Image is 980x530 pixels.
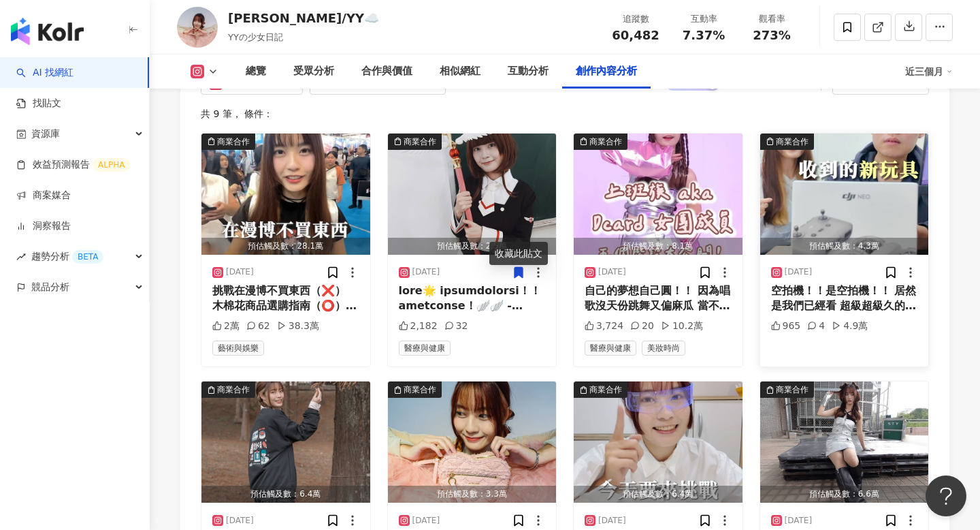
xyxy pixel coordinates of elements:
div: 3,724 [585,319,623,333]
div: [DATE] [412,266,440,278]
span: 7.37% [683,29,725,42]
div: [DATE] [785,266,813,278]
img: post-image [574,381,742,503]
div: [DATE] [785,515,813,527]
button: 商業合作預估觸及數：4.3萬 [760,134,929,255]
span: 273% [753,29,791,42]
div: 創作內容分析 [576,63,637,80]
a: 效益預測報告ALPHA [16,158,130,172]
div: 商業合作 [776,383,808,396]
div: 相似網紅 [440,63,480,80]
div: 20 [630,319,654,333]
img: post-image [760,134,929,255]
div: [PERSON_NAME]/YY☁️ [228,10,379,27]
img: post-image [201,134,370,255]
a: 找貼文 [16,97,61,110]
div: 受眾分析 [293,63,334,80]
div: [DATE] [598,515,626,527]
div: 收藏此貼文 [489,242,548,265]
div: 預估觸及數：3.3萬 [388,486,557,503]
div: 預估觸及數：4.3萬 [760,238,929,255]
div: 空拍機！！是空拍機！！ 居然是我們已經看 超級超級久的 DJI [PERSON_NAME] 來惹😍😍 - 「就是那台我跳舞可以跟著 的小空拍機嗎！！」 鋼驚訝道 本來問他想要跳什麼 以為會是什麼... [771,283,918,314]
div: 自己的夢想自己圓！！ 因為唱歌沒天份跳舞又偏麻瓜 當不了真正的IDOL 只好自己默默拍COVER (┐ ◟;ﾟдﾟ)ノ - 有一次在廁所 就被拉攏進 Dcard 女團惹（？ 就像被星探發現一樣⭐... [585,283,732,314]
img: logo [11,18,84,45]
a: searchAI 找網紅 [16,66,73,80]
div: 近三個月 [905,61,953,82]
div: [DATE] [226,266,254,278]
span: 趨勢分析 [31,241,103,272]
img: post-image [388,381,557,503]
div: 合作與價值 [361,63,412,80]
span: YYの少女日記 [228,32,283,42]
div: 商業合作 [776,135,808,149]
img: post-image [574,134,742,255]
div: 挑戰在漫博不買東西（❌） 木棉花商品選購指南（⭕️） #漫畫博覽會 #漫博 #膽大黨 #木棉花 #史萊姆 #anime [212,283,359,314]
div: 預估觸及數：2.5萬 [388,238,557,255]
span: 競品分析 [31,272,69,302]
iframe: Help Scout Beacon - Open [926,476,966,516]
span: 資源庫 [31,119,60,149]
span: 醫療與健康 [585,341,636,356]
div: 商業合作 [589,135,622,149]
button: 商業合作預估觸及數：28.1萬 [201,134,370,255]
div: 預估觸及數：6.4萬 [201,486,370,503]
div: 商業合作 [217,135,250,149]
button: 商業合作預估觸及數：6.4萬 [201,381,370,503]
div: 商業合作 [404,135,436,149]
img: KOL Avatar [177,7,218,48]
a: 洞察報告 [16,219,71,233]
button: 商業合作預估觸及數：6.4萬 [574,381,742,503]
div: [DATE] [412,515,440,527]
div: 預估觸及數：6.4萬 [574,486,742,503]
div: 預估觸及數：28.1萬 [201,238,370,255]
div: 預估觸及數：6.6萬 [760,486,929,503]
span: 美妝時尚 [642,341,685,356]
div: 追蹤數 [610,12,661,26]
img: post-image [388,134,557,255]
span: rise [16,252,26,262]
img: post-image [201,381,370,503]
div: BETA [72,250,103,264]
div: 觀看率 [746,12,798,26]
div: 共 9 筆 ， 條件： [201,108,929,119]
span: 醫療與健康 [399,341,451,356]
div: 預估觸及數：8.1萬 [574,238,742,255]
button: 進階篩選 [453,72,492,93]
div: 965 [771,319,801,333]
div: 互動率 [678,12,730,26]
div: 商業合作 [217,383,250,396]
div: lore🌟 ipsumdolorsi！！ ametconse！🪽🪽 - adipiscingelits doei、temp、inc utlabor etdoloremag aliquaenim ... [399,283,546,314]
button: 商業合作預估觸及數：3.3萬 [388,381,557,503]
span: 藝術與娛樂 [212,341,264,356]
div: 商業合作 [404,383,436,396]
div: 4.9萬 [832,319,868,333]
button: 商業合作預估觸及數：8.1萬 [574,134,742,255]
div: 互動分析 [508,63,549,80]
div: 62 [246,319,270,333]
div: 總覽 [246,63,266,80]
div: 2萬 [212,319,240,333]
div: [DATE] [598,266,626,278]
div: 4 [807,319,825,333]
div: 2,182 [399,319,438,333]
span: 60,482 [612,28,659,42]
div: 32 [444,319,468,333]
div: [DATE] [226,515,254,527]
button: 商業合作預估觸及數：6.6萬 [760,381,929,503]
div: 10.2萬 [661,319,703,333]
a: 商案媒合 [16,189,71,202]
button: 商業合作預估觸及數：2.5萬 [388,134,557,255]
div: 商業合作 [589,383,622,396]
img: post-image [760,381,929,503]
div: 38.3萬 [277,319,319,333]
